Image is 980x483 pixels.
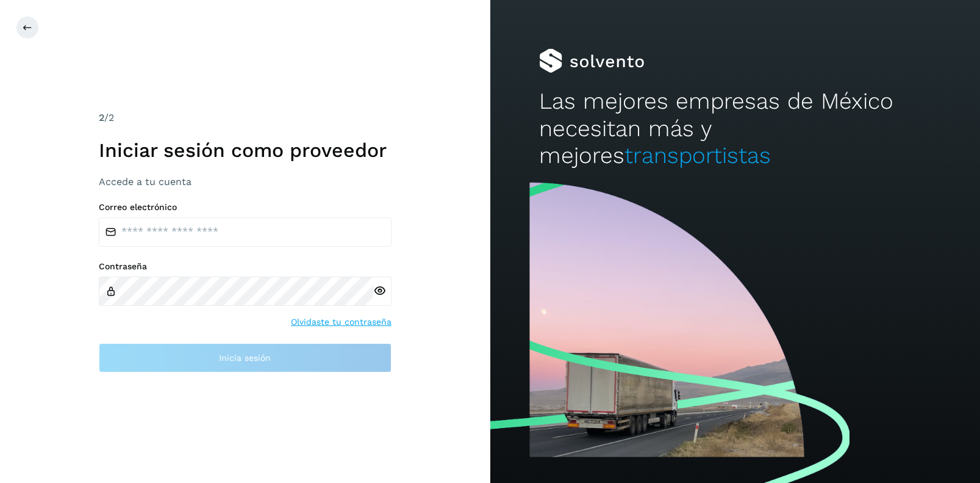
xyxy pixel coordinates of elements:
[99,139,392,162] h1: Iniciar sesión como proveedor
[99,343,392,372] button: Inicia sesión
[99,176,392,187] h3: Accede a tu cuenta
[219,354,271,362] span: Inicia sesión
[99,261,392,272] label: Contraseña
[291,316,392,329] a: Olvidaste tu contraseña
[99,202,392,212] label: Correo electrónico
[99,111,392,125] div: /2
[539,88,931,169] h2: Las mejores empresas de México necesitan más y mejores
[99,112,104,123] span: 2
[624,142,771,169] span: transportistas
